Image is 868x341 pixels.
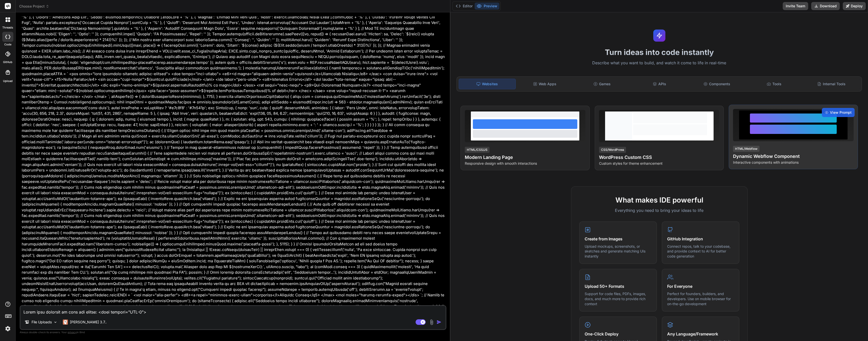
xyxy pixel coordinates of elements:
h4: Modern Landing Page [465,154,585,161]
h4: Create from Images [585,236,652,242]
p: Upload mockups, screenshots, or sketches and generate matching UIs instantly [585,244,652,259]
div: Games [574,79,630,89]
p: [PERSON_NAME] 3.7.. [70,320,107,325]
div: HTML/CSS/JS [465,147,490,153]
img: Claude 3.7 Sonnet (Anthropic) [63,320,68,325]
div: APIs [631,79,688,89]
h4: WordPress Custom CSS [599,154,720,161]
h4: Upload 50+ Formats [585,283,652,289]
div: Web Apps [517,79,573,89]
div: Websites [459,79,516,89]
button: Preview [475,3,499,10]
h4: GitHub Integration [667,236,734,242]
label: Upload [3,79,13,83]
p: File Uploads [32,320,52,325]
h4: For Everyone [667,283,734,289]
div: HTML/Webflow [733,146,759,152]
p: Describe what you want to build, and watch it come to life in real-time [453,60,865,66]
p: Always double-check its answers. Your in Bind [20,330,446,335]
div: Components [689,79,745,89]
button: Deploy [843,2,866,10]
img: Pick Models [53,320,58,324]
button: Download [811,2,840,10]
p: Connect repos, talk to your codebase, and provide context to AI for better code generation [667,244,734,259]
span: privacy [68,331,77,334]
p: Custom styles for theme enhancement [599,161,720,166]
div: Tools [746,79,802,89]
img: icon [437,320,442,325]
p: Perfect for founders, builders, and developers. Use on mobile browser for on-the-go development [667,291,734,306]
span: Choose Project [19,4,49,9]
button: Editor [454,3,475,10]
h4: One-Click Deploy [585,331,652,337]
label: GitHub [3,60,12,64]
h4: Dynamic Webflow Component [733,153,854,160]
label: code [4,42,11,47]
span: View Prompt [830,110,852,115]
p: Everything you need to bring your ideas to life [579,207,739,213]
label: threads [2,25,13,30]
p: Support for code files, PDFs, images, docs, and much more to provide rich context [585,291,652,306]
img: settings [4,324,12,333]
h4: Any Language/Framework [667,331,734,337]
div: Internal Tools [803,79,860,89]
p: Responsive design with smooth interactions [465,161,585,166]
img: attachment [429,319,435,325]
div: CSS/WordPress [599,147,626,153]
p: Interactive components with animations [733,160,854,165]
h1: Turn ideas into code instantly [453,48,865,57]
button: Invite Team [783,2,808,10]
h2: What makes IDE powerful [579,195,739,205]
